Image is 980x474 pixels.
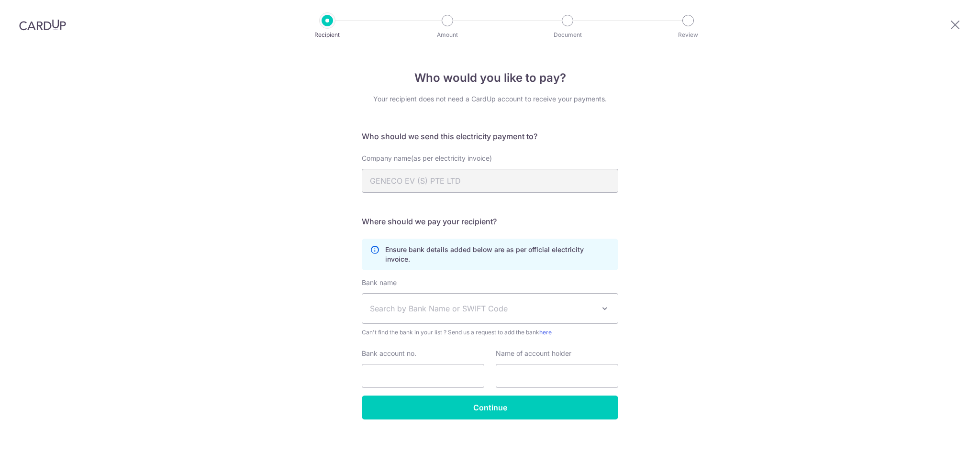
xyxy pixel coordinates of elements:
[362,216,618,227] h5: Where should we pay your recipient?
[532,30,603,40] p: Document
[362,154,492,162] span: Company name(as per electricity invoice)
[362,396,618,419] input: Continue
[362,278,397,287] label: Bank name
[362,131,618,142] h5: Who should we send this electricity payment to?
[362,349,416,358] label: Bank account no.
[362,69,618,87] h4: Who would you like to pay?
[412,30,483,40] p: Amount
[653,30,724,40] p: Review
[362,328,618,337] span: Can't find the bank in your list ? Send us a request to add the bank
[539,329,552,336] a: here
[919,445,970,469] iframe: Opens a widget where you can find more information
[19,19,66,31] img: CardUp
[496,349,571,358] label: Name of account holder
[385,245,610,264] p: Ensure bank details added below are as per official electricity invoice.
[292,30,363,40] p: Recipient
[362,94,618,104] div: Your recipient does not need a CardUp account to receive your payments.
[370,303,595,314] span: Search by Bank Name or SWIFT Code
